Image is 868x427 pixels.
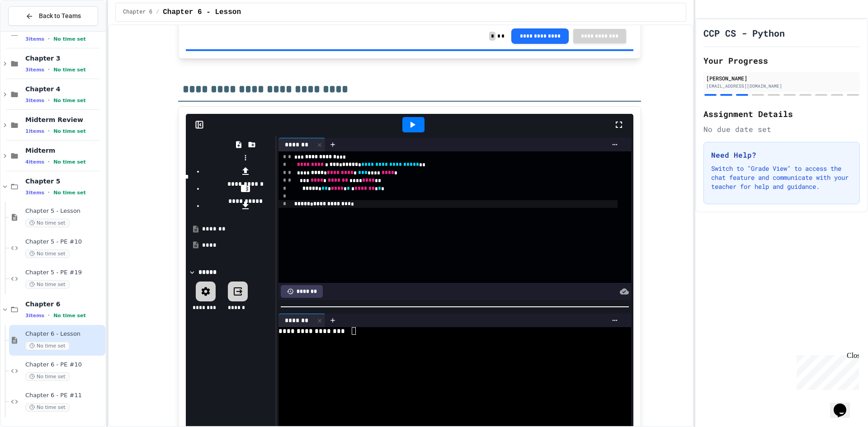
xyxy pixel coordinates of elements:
div: [EMAIL_ADDRESS][DOMAIN_NAME] [706,83,857,89]
h2: Assignment Details [703,108,860,120]
span: Chapter 5 - Lesson [25,207,104,215]
span: • [48,35,50,42]
span: Chapter 6 [123,9,152,16]
span: 1 items [25,128,44,134]
span: Midterm Review [25,116,104,124]
span: Chapter 5 - PE #10 [25,238,104,246]
span: 3 items [25,190,44,196]
span: No time set [53,313,86,319]
span: No time set [53,128,86,134]
span: No time set [53,159,86,165]
span: 4 items [25,159,44,165]
span: No time set [25,280,70,289]
span: No time set [53,190,86,196]
span: Back to Teams [39,11,81,21]
span: 3 items [25,313,44,319]
span: Midterm [25,146,104,155]
span: Chapter 3 [25,54,104,62]
span: • [48,66,50,73]
span: No time set [25,372,70,381]
span: No time set [25,342,70,350]
span: Chapter 6 - PE #11 [25,392,104,399]
span: • [48,127,50,135]
div: No due date set [703,124,860,135]
span: Chapter 6 - PE #10 [25,361,104,369]
button: Back to Teams [8,6,98,26]
span: No time set [53,98,86,103]
span: 3 items [25,67,44,73]
span: No time set [25,219,70,227]
span: No time set [53,67,86,73]
span: Chapter 6 [25,300,104,308]
div: Chat with us now!Close [4,4,62,57]
span: • [48,189,50,196]
h3: Need Help? [711,150,852,160]
span: 3 items [25,98,44,103]
span: • [48,97,50,104]
span: • [48,312,50,319]
span: Chapter 6 - Lesson [25,330,104,338]
iframe: chat widget [830,391,859,418]
span: Chapter 5 - PE #19 [25,269,104,277]
span: • [48,158,50,165]
span: Chapter 5 [25,177,104,185]
h2: Your Progress [703,54,860,67]
span: / [156,9,159,16]
span: 3 items [25,36,44,42]
h1: CCP CS - Python [703,27,785,39]
span: No time set [25,249,70,258]
span: No time set [25,403,70,412]
span: No time set [53,36,86,42]
iframe: chat widget [793,352,859,390]
span: Chapter 4 [25,85,104,93]
span: Chapter 6 - Lesson [163,7,241,18]
div: [PERSON_NAME] [706,74,857,82]
p: Switch to "Grade View" to access the chat feature and communicate with your teacher for help and ... [711,164,852,191]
